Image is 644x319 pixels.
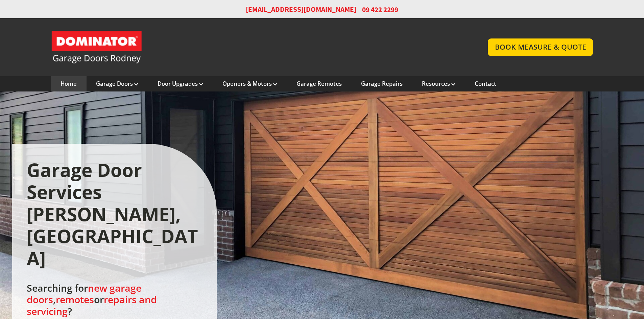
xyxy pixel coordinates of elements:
a: BOOK MEASURE & QUOTE [488,38,593,56]
h1: Garage Door Services [PERSON_NAME], [GEOGRAPHIC_DATA] [27,159,202,270]
a: Contact [475,80,496,87]
a: Garage Door and Secure Access Solutions homepage [51,30,475,64]
a: repairs and servicing [27,293,157,317]
a: Home [61,80,77,87]
a: Garage Doors [96,80,138,87]
a: Openers & Motors [222,80,277,87]
a: [EMAIL_ADDRESS][DOMAIN_NAME] [246,5,356,15]
a: Resources [422,80,455,87]
a: Garage Remotes [296,80,342,87]
span: 09 422 2299 [362,5,398,15]
a: new garage doors [27,282,141,306]
a: Garage Repairs [361,80,403,87]
a: remotes [56,293,94,306]
a: Door Upgrades [158,80,203,87]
